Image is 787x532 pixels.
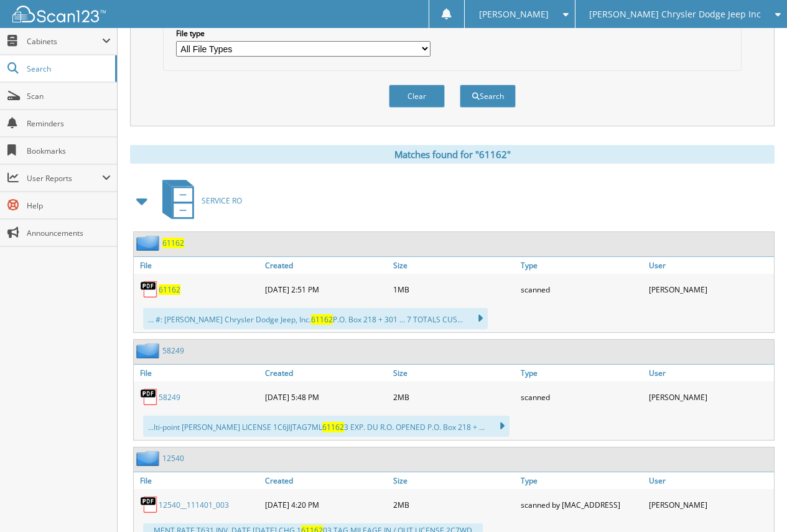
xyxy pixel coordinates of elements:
[390,277,518,302] div: 1MB
[390,472,518,489] a: Size
[262,492,390,517] div: [DATE] 4:20 PM
[27,118,111,129] span: Reminders
[646,492,774,517] div: [PERSON_NAME]
[390,365,518,381] a: Size
[27,173,102,184] span: User Reports
[27,63,109,74] span: Search
[518,472,646,489] a: Type
[27,91,111,101] span: Scan
[162,345,184,356] a: 58249
[136,235,162,251] img: folder2.png
[130,145,775,164] div: Matches found for "61162"
[140,495,159,514] img: PDF.png
[646,365,774,381] a: User
[518,257,646,274] a: Type
[140,280,159,299] img: PDF.png
[134,257,262,274] a: File
[518,277,646,302] div: scanned
[134,472,262,489] a: File
[162,453,184,464] a: 12540
[646,277,774,302] div: [PERSON_NAME]
[646,385,774,409] div: [PERSON_NAME]
[518,365,646,381] a: Type
[262,472,390,489] a: Created
[140,388,159,406] img: PDF.png
[646,472,774,489] a: User
[390,385,518,409] div: 2MB
[725,472,787,532] iframe: Chat Widget
[27,228,111,238] span: Announcements
[518,492,646,517] div: scanned by [MAC_ADDRESS]
[389,85,445,108] button: Clear
[322,422,344,432] span: 61162
[159,500,229,510] a: 12540__111401_003
[27,146,111,156] span: Bookmarks
[479,11,549,18] span: [PERSON_NAME]
[646,257,774,274] a: User
[143,416,510,437] div: ...lti-point [PERSON_NAME] LICENSE 1C6JIJTAG7ML 3 EXP. DU R.O. OPENED P.O. Box 218 + ...
[589,11,761,18] span: [PERSON_NAME] Chrysler Dodge Jeep Inc
[390,492,518,517] div: 2MB
[12,6,106,22] img: scan123-logo-white.svg
[202,195,242,206] span: SERVICE RO
[27,200,111,211] span: Help
[162,238,184,248] a: 61162
[136,343,162,358] img: folder2.png
[136,450,162,466] img: folder2.png
[176,28,431,39] label: File type
[27,36,102,47] span: Cabinets
[460,85,516,108] button: Search
[518,385,646,409] div: scanned
[262,277,390,302] div: [DATE] 2:51 PM
[134,365,262,381] a: File
[143,308,488,329] div: ... #: [PERSON_NAME] Chrysler Dodge Jeep, Inc. P.O. Box 218 + 301 ... 7 TOTALS CUS...
[159,284,180,295] a: 61162
[262,365,390,381] a: Created
[390,257,518,274] a: Size
[159,392,180,403] a: 58249
[262,385,390,409] div: [DATE] 5:48 PM
[262,257,390,274] a: Created
[155,176,242,225] a: SERVICE RO
[311,314,333,325] span: 61162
